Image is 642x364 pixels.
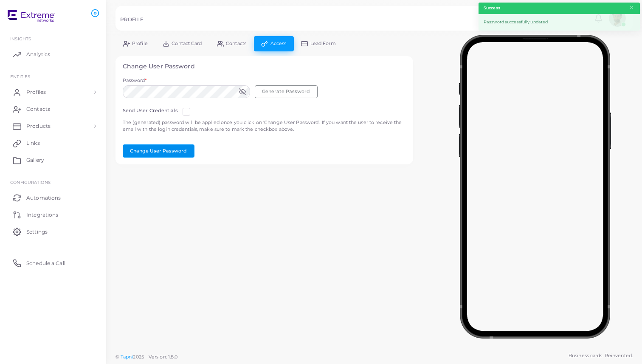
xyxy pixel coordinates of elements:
a: Links [6,135,100,152]
span: Contacts [26,105,50,113]
a: Automations [6,189,100,206]
label: Send User Credentials [123,107,178,114]
span: Integrations [26,211,58,219]
span: © [115,353,177,361]
h5: PROFILE [120,17,144,23]
strong: Success [484,5,500,11]
span: 2025 [133,353,144,361]
span: Links [26,139,40,147]
span: Contact Card [172,41,202,46]
img: logo [8,8,55,24]
span: Version: 1.8.0 [149,354,178,360]
a: Schedule a Call [6,254,100,271]
span: Settings [26,228,48,236]
a: Analytics [6,46,100,63]
button: Close [629,3,634,12]
span: INSIGHTS [10,36,31,41]
a: Integrations [6,206,100,223]
span: Analytics [26,51,50,58]
img: phone-mock.b55596b7.png [459,35,611,339]
a: Gallery [6,152,100,169]
a: Products [6,118,100,135]
button: Generate Password [255,85,318,98]
div: Password successfully updated [479,14,640,31]
span: Profile [132,41,148,46]
span: Business cards. Reinvented. [569,352,633,359]
span: ENTITIES [10,74,30,79]
span: Schedule a Call [26,260,65,267]
a: Settings [6,223,100,240]
span: Profiles [26,88,46,96]
a: Contacts [6,101,100,118]
button: Change User Password [123,144,194,157]
span: Contacts [226,41,246,46]
span: Gallery [26,156,44,164]
span: Automations [26,194,61,202]
span: Configurations [10,180,51,185]
a: Tapni [121,354,133,360]
a: Profiles [6,84,100,101]
label: Password [123,77,147,84]
span: Products [26,122,51,130]
span: Access [270,41,287,46]
p: The (generated) password will be applied once you click on ‘Change User Password’. If you want th... [123,119,406,133]
h4: Change User Password [123,63,406,70]
span: Lead Form [310,41,336,46]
